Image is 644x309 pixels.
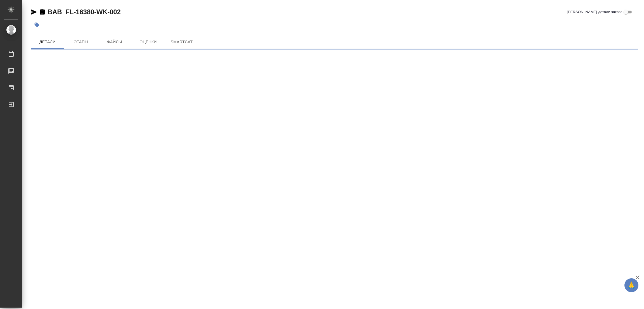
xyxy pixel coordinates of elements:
[567,9,622,15] span: [PERSON_NAME] детали заказа
[168,39,195,46] span: SmartCat
[39,9,46,15] button: Скопировать ссылку
[135,39,162,46] span: Оценки
[34,39,61,46] span: Детали
[68,39,94,46] span: Этапы
[31,19,43,31] button: Добавить тэг
[627,279,636,291] span: 🙏
[31,9,37,15] button: Скопировать ссылку для ЯМессенджера
[624,278,638,292] button: 🙏
[48,8,121,16] a: BAB_FL-16380-WK-002
[101,39,128,46] span: Файлы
